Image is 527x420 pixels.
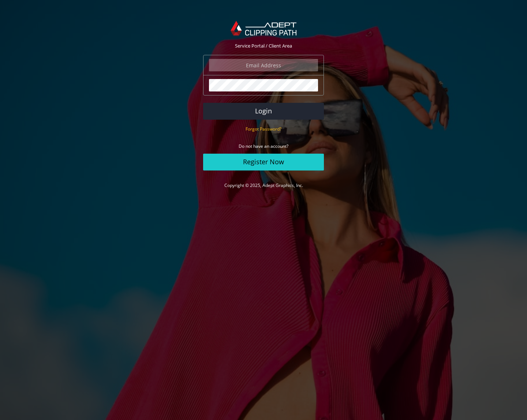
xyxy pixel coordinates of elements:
a: Register Now [203,154,324,170]
img: Adept Graphics [231,21,296,35]
a: Forgot Password? [246,125,281,132]
span: Service Portal / Client Area [235,42,292,49]
button: Login [203,103,324,120]
small: Forgot Password? [246,126,281,132]
input: Email Address [209,59,318,71]
a: Copyright © 2025, Adept Graphics, Inc. [224,182,303,188]
small: Do not have an account? [239,143,288,149]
